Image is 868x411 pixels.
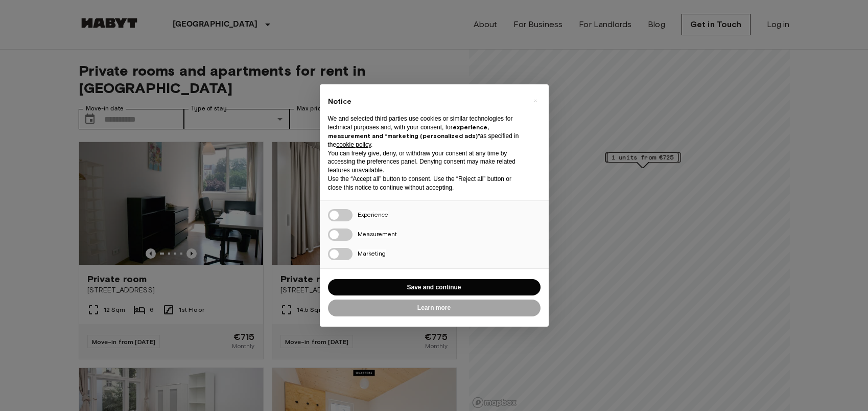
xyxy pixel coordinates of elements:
button: Save and continue [328,279,541,296]
a: cookie policy [336,141,371,148]
span: Measurement [358,230,397,238]
strong: experience, measurement and “marketing (personalized ads)” [328,123,489,140]
span: × [533,95,537,107]
span: Marketing [358,249,386,257]
h2: Notice [328,97,524,107]
button: Learn more [328,300,541,316]
p: Use the “Accept all” button to consent. Use the “Reject all” button or close this notice to conti... [328,175,524,192]
span: Experience [358,211,388,218]
p: You can freely give, deny, or withdraw your consent at any time by accessing the preferences pane... [328,149,524,175]
button: Close this notice [527,93,544,109]
p: We and selected third parties use cookies or similar technologies for technical purposes and, wit... [328,115,524,149]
